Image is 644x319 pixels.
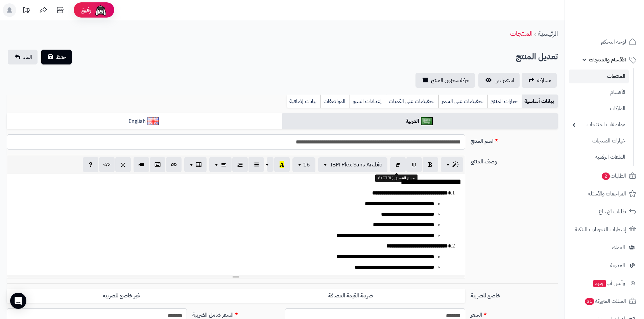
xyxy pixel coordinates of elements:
[610,261,625,270] span: المدونة
[569,186,640,202] a: المراجعات والأسئلة
[94,3,108,17] img: ai-face.png
[468,134,560,145] label: اسم المنتج
[522,73,557,88] a: مشاركه
[569,204,640,220] a: طلبات الإرجاع
[569,85,629,100] a: الأقسام
[569,239,640,256] a: العملاء
[569,293,640,309] a: السلات المتروكة31
[350,95,386,108] a: إعدادات السيو
[575,225,626,234] span: إشعارات التحويلات البنكية
[8,50,38,64] a: الغاء
[584,296,626,306] span: السلات المتروكة
[593,280,606,287] span: جديد
[589,55,626,64] span: الأقسام والمنتجات
[599,207,626,216] span: طلبات الإرجاع
[421,117,433,125] img: العربية
[7,289,236,303] label: غير خاضع للضريبه
[431,76,470,84] span: حركة مخزون المنتج
[318,157,387,172] button: IBM Plex Sans Arabic
[593,278,625,288] span: وآتس آب
[287,95,320,108] a: بيانات إضافية
[612,243,625,252] span: العملاء
[569,275,640,291] a: وآتس آبجديد
[569,70,629,83] a: المنتجات
[18,3,35,19] a: تحديثات المنصة
[320,95,350,108] a: المواصفات
[601,37,626,47] span: لوحة التحكم
[569,101,629,116] a: الماركات
[190,308,282,319] label: السعر شامل الضريبة
[478,73,520,88] a: استعراض
[569,257,640,273] a: المدونة
[585,298,594,305] span: 31
[602,172,610,180] span: 2
[569,150,629,164] a: الملفات الرقمية
[292,157,315,172] button: 16
[468,308,560,319] label: السعر
[569,34,640,50] a: لوحة التحكم
[495,76,514,84] span: استعراض
[236,289,465,303] label: ضريبة القيمة المضافة
[569,117,629,132] a: مواصفات المنتجات
[282,113,558,130] a: العربية
[468,155,560,166] label: وصف المنتج
[516,50,558,64] h2: تعديل المنتج
[41,50,72,64] button: حفظ
[569,134,629,148] a: خيارات المنتجات
[588,189,626,198] span: المراجعات والأسئلة
[23,53,32,61] span: الغاء
[80,6,91,14] span: رفيق
[56,53,66,61] span: حفظ
[569,221,640,238] a: إشعارات التحويلات البنكية
[468,289,560,300] label: خاضع للضريبة
[330,161,382,169] span: IBM Plex Sans Arabic
[147,117,159,125] img: English
[537,76,551,84] span: مشاركه
[303,161,310,169] span: 16
[569,168,640,184] a: الطلبات2
[538,28,558,38] a: الرئيسية
[438,95,487,108] a: تخفيضات على السعر
[415,73,475,88] a: حركة مخزون المنتج
[487,95,522,108] a: خيارات المنتج
[601,171,626,181] span: الطلبات
[10,293,26,309] div: Open Intercom Messenger
[522,95,558,108] a: بيانات أساسية
[386,95,438,108] a: تخفيضات على الكميات
[7,113,282,130] a: English
[375,175,418,182] div: مسح التنسيق (CTRL+\)
[510,28,532,38] a: المنتجات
